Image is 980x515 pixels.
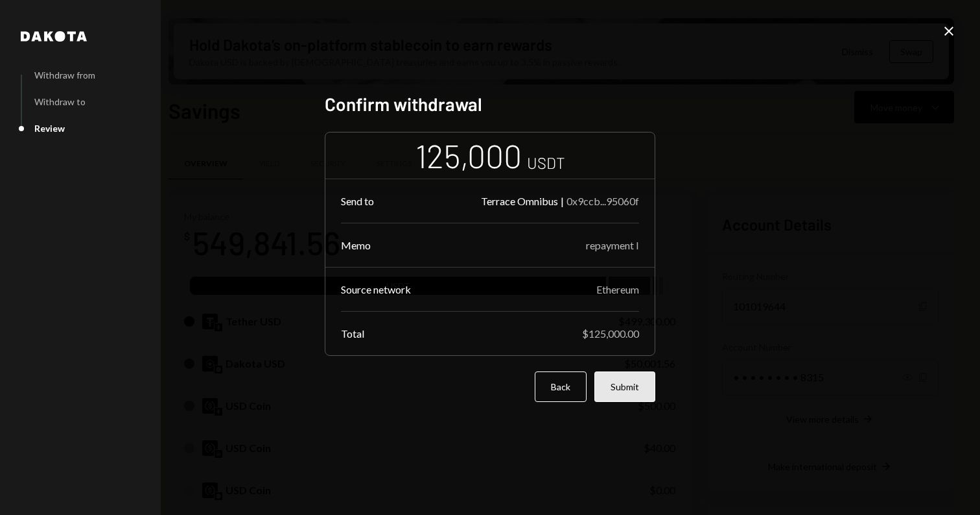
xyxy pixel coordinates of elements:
div: $125,000.00 [582,327,639,340]
div: Total [341,327,364,340]
div: Terrace Omnibus [481,195,558,207]
div: Source network [341,283,411,295]
button: Back [535,371,587,402]
div: Memo [341,239,371,251]
div: USDT [527,152,565,173]
div: | [561,195,564,207]
div: Send to [341,195,374,207]
div: repayment I [586,239,639,251]
div: 0x9ccb...95060f [566,195,639,207]
button: Submit [594,371,655,402]
div: Review [34,123,65,134]
h2: Confirm withdrawal [325,92,655,117]
div: 125,000 [415,135,522,176]
div: Withdraw from [34,69,95,81]
div: Withdraw to [34,96,86,107]
div: Ethereum [596,283,639,295]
